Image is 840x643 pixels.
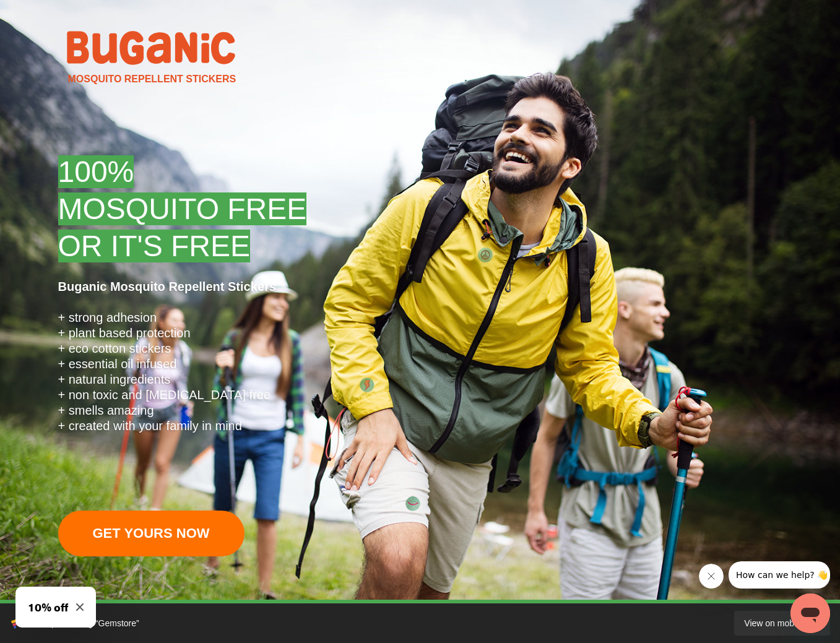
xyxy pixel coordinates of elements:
strong: Buganic Mosquito Repellent Stickers [58,280,276,293]
p: + smells amazing [58,403,782,418]
p: + strong adhesion [58,310,782,326]
p: + created with your family in mind [58,418,782,434]
p: + essential oil infused [58,356,782,372]
p: GET YOURS NOW [92,525,209,542]
p: + plant based protection [58,326,782,341]
iframe: Message from company [729,561,830,589]
iframe: Button to launch messaging window [790,593,830,633]
p: + eco cotton stickers [58,341,782,356]
iframe: Close message [699,564,724,589]
span: 100% [58,155,134,188]
div: You’re previewing “Gemstore” [25,617,139,630]
p: Mosquito Repellent Stickers [68,71,408,88]
a: <p>GET YOURS NOW</p> [58,511,245,556]
p: + natural ingredients [58,372,782,387]
span: OR IT'S FREE [58,230,251,262]
span: MOSQUITO FREE [58,192,307,225]
p: + non toxic and [MEDICAL_DATA] free [58,387,782,403]
span: View on mobile [744,617,808,630]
